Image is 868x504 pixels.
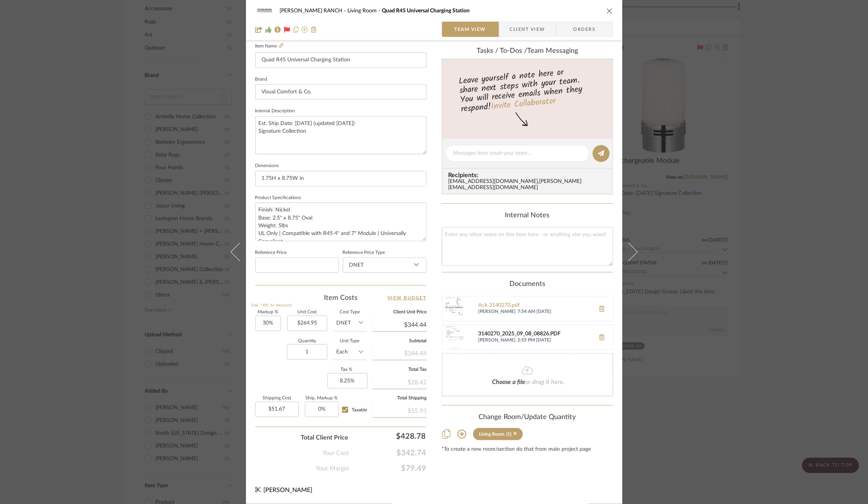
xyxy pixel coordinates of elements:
div: [EMAIL_ADDRESS][DOMAIN_NAME] , [PERSON_NAME][EMAIL_ADDRESS][DOMAIN_NAME] [448,179,610,191]
div: Item Costs [255,293,426,303]
span: 7:54 AM [DATE] [518,309,591,315]
label: Internal Description [255,109,295,113]
div: $28.42 [372,375,427,389]
div: Living Room [479,431,505,437]
div: *To create a new room/section do that from main project page [442,446,613,453]
button: close [606,7,613,14]
label: Total Shipping [372,396,427,400]
span: Taxable [352,408,367,412]
label: Reference Price [255,251,287,255]
label: Quantity [287,339,327,343]
span: $79.49 [349,464,426,473]
div: team Messaging [442,47,613,56]
input: Enter the dimensions of this item [255,171,426,186]
span: 2:55 PM [DATE] [518,337,591,343]
span: Orders [565,22,604,37]
span: Your Margin [316,464,349,473]
span: $342.74 [349,448,426,458]
a: View Budget [388,293,426,303]
span: or drag it here. [526,379,565,385]
label: Unit Cost [287,310,327,314]
label: Product Specifications [255,196,301,200]
a: Ack 3140270.pdf [479,303,591,309]
label: Brand [255,78,268,81]
span: [PERSON_NAME] [264,487,313,493]
label: Client Unit Price [372,310,427,314]
label: Tax % [327,368,366,372]
span: Team View [455,22,486,37]
a: Invite Collaborator [490,94,556,113]
div: Documents [442,280,613,289]
span: Recipients: [448,172,610,179]
span: Choose a file [492,379,526,385]
span: Quad R45 Universal Charging Station [382,8,470,14]
input: Enter Brand [255,84,426,100]
label: Dimensions [255,164,279,168]
label: Markup % [255,310,281,314]
a: 3140270_2025_09_08_08826.PDF [479,331,591,337]
div: Change Room/Update Quantity [442,413,613,422]
div: $55.93 [372,403,427,417]
div: Leave yourself a note here or share next steps with your team. You will receive emails when they ... [441,64,614,116]
span: Total Client Price [301,433,349,442]
span: [PERSON_NAME] RANCH [280,8,348,14]
label: Shipping Cost [255,396,299,400]
label: Cost Type [334,310,366,314]
label: Unit Type [334,339,366,343]
div: $344.44 [372,346,427,360]
img: Ack 3140270.pdf [442,296,467,321]
img: Remove from project [311,27,317,33]
div: Internal Notes [442,211,613,220]
span: Client View [510,22,545,37]
label: Reference Price Type [343,251,385,255]
span: Living Room [348,8,382,14]
label: Subtotal [372,339,427,343]
img: 3140270_2025_09_08_08826.PDF [442,325,467,350]
img: 9d41472a-c7f5-4203-819d-eb1e71cb5e18_48x40.jpg [255,3,274,19]
div: $428.78 [352,428,430,444]
span: Tasks / To-Dos / [477,47,527,54]
span: [PERSON_NAME] [479,309,516,315]
span: [PERSON_NAME] [479,337,516,343]
label: Ship. Markup % [305,396,339,400]
div: (1) [507,431,512,437]
span: Your Cost [323,448,349,458]
label: Total Tax [372,368,427,372]
input: Enter Item Name [255,52,426,68]
label: Item Name [255,43,283,49]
